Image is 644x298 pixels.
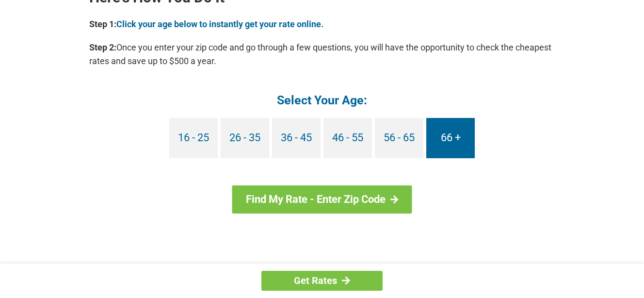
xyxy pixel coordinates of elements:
a: 26 - 35 [221,118,269,158]
h4: Select Your Age: [89,92,555,108]
a: 46 - 55 [323,118,372,158]
a: Find My Rate - Enter Zip Code [232,185,412,214]
a: Click your age below to instantly get your rate online. [116,19,323,29]
a: 36 - 45 [272,118,321,158]
a: Get Rates [261,271,383,291]
a: 66 + [426,118,475,158]
a: 56 - 65 [375,118,423,158]
a: 16 - 25 [169,118,218,158]
h4: Select Your State: [89,262,555,278]
p: Once you enter your zip code and go through a few questions, you will have the opportunity to che... [89,41,555,68]
b: Step 2: [89,42,116,52]
b: Step 1: [89,19,116,29]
